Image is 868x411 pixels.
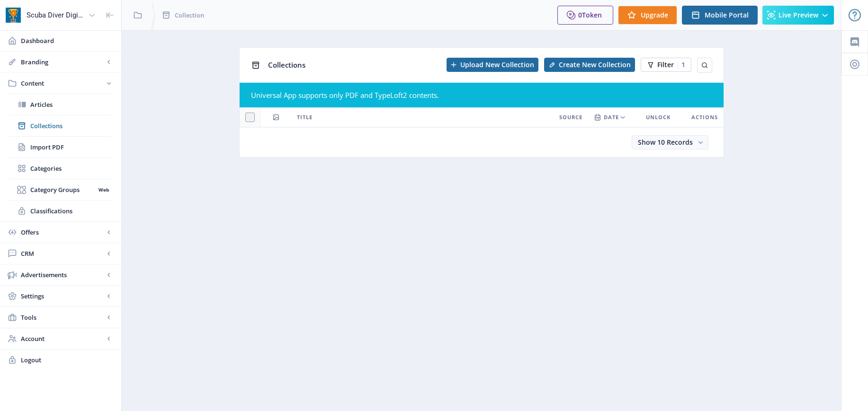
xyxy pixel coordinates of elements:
span: Live Preview [779,11,818,19]
div: Universal App supports only PDF and TypeLoft2 contents. [251,90,712,100]
div: Scuba Diver Digital Edition [27,5,84,26]
span: Title [297,112,313,123]
button: Live Preview [762,6,834,25]
button: Create New Collection [544,58,635,72]
span: Import PDF [30,142,112,152]
span: Token [582,10,602,19]
a: Categories [9,158,112,179]
span: Upgrade [641,11,668,19]
a: New page [538,58,635,72]
span: Mobile Portal [705,11,749,19]
span: Category Groups [30,185,95,194]
span: Unlock [646,112,671,123]
span: Branding [21,57,104,67]
a: Articles [9,94,112,115]
img: app-icon.png [6,8,21,23]
button: Upgrade [618,6,677,25]
span: Upload New Collection [460,61,534,69]
a: Category GroupsWeb [9,179,112,200]
a: Classifications [9,201,112,221]
span: Dashboard [21,36,114,45]
span: Offers [21,227,104,237]
button: Mobile Portal [682,6,758,25]
span: Actions [691,112,718,123]
span: Account [21,334,104,343]
span: Date [604,112,619,123]
span: Collections [30,121,112,131]
span: Create New Collection [559,61,631,69]
span: Settings [21,291,104,301]
span: Advertisements [21,270,104,280]
span: Content [21,79,104,88]
span: Collection [175,10,204,20]
span: Tools [21,313,104,322]
span: Filter [657,61,674,69]
span: Articles [30,100,112,109]
button: 0Token [557,6,613,25]
app-collection-view: Collections [239,47,724,157]
span: Logout [21,355,114,365]
span: Source [559,112,582,123]
button: Show 10 Records [632,135,708,149]
span: CRM [21,249,104,258]
span: Categories [30,164,112,173]
a: Collections [9,115,112,136]
button: Filter1 [641,58,691,72]
nb-badge: Web [95,185,112,194]
span: Show 10 Records [638,138,693,147]
span: Collections [268,60,305,70]
div: 1 [678,61,685,69]
a: Import PDF [9,137,112,157]
span: Classifications [30,206,112,216]
button: Upload New Collection [447,58,538,72]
